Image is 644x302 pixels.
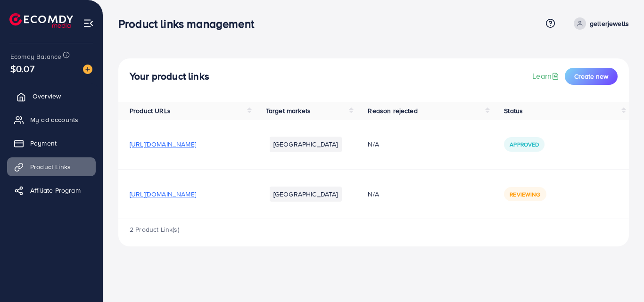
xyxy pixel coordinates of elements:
[266,106,311,115] span: Target markets
[10,52,61,61] span: Ecomdy Balance
[604,260,637,295] iframe: Chat
[30,186,81,195] span: Affiliate Program
[30,115,78,124] span: My ad accounts
[7,87,96,106] a: Overview
[7,134,96,153] a: Payment
[30,139,57,148] span: Payment
[565,68,618,85] button: Create new
[83,18,94,29] img: menu
[7,110,96,129] a: My ad accounts
[130,225,179,234] span: 2 Product Link(s)
[368,106,417,115] span: Reason rejected
[83,65,92,74] img: image
[368,139,379,149] span: N/A
[532,71,561,82] a: Learn
[9,13,73,28] img: logo
[7,181,96,200] a: Affiliate Program
[510,190,540,198] span: Reviewing
[368,189,379,199] span: N/A
[130,189,196,199] span: [URL][DOMAIN_NAME]
[590,18,629,29] p: gellerjewells
[570,17,629,30] a: gellerjewells
[270,137,342,152] li: [GEOGRAPHIC_DATA]
[30,162,71,171] span: Product Links
[510,140,539,148] span: Approved
[10,62,34,75] span: $0.07
[33,91,61,101] span: Overview
[7,157,96,176] a: Product Links
[130,71,209,82] h4: Your product links
[118,17,262,31] h3: Product links management
[130,106,171,115] span: Product URLs
[130,139,196,149] span: [URL][DOMAIN_NAME]
[504,106,523,115] span: Status
[574,72,608,81] span: Create new
[270,187,342,202] li: [GEOGRAPHIC_DATA]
